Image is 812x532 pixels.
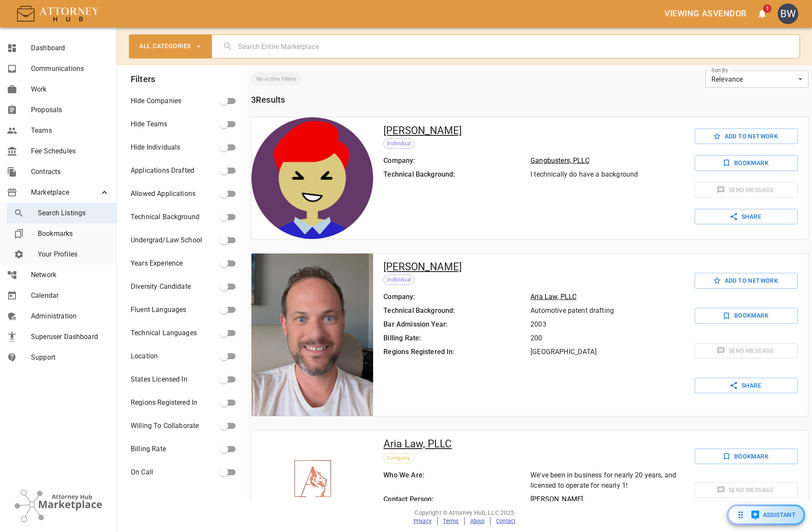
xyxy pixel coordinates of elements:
p: Who We Are: [383,470,530,491]
p: Company: [383,292,530,302]
button: share [695,209,798,225]
span: 1 [763,4,772,13]
span: States Licensed In [131,374,216,385]
a: Privacy [414,518,432,524]
span: Company [384,454,413,462]
p: I technically do have a background [530,169,677,180]
span: Teams [31,125,110,136]
span: Administration [31,311,110,321]
p: Copyright © Attorney Hub, LLC 2025 [117,508,812,517]
p: Contact Person: [383,494,530,504]
h5: [PERSON_NAME] [383,124,462,138]
span: Technical Background [131,212,216,222]
button: Add To Network [695,128,798,144]
p: Gangbusters, PLLC [530,156,677,166]
p: 2003 [530,319,677,330]
h5: Aria Law, PLLC [383,437,452,451]
span: Individual [384,275,414,284]
span: Regions Registered In [131,397,216,408]
label: Sort By [711,67,728,74]
span: Hide Individuals [131,142,216,153]
p: Aria Law, PLLC [530,292,677,302]
input: Search Entire Marketplace [238,34,794,58]
span: Years Experience [131,258,216,269]
p: Regions Registered In: [383,347,530,357]
h5: [PERSON_NAME] [383,260,462,274]
span: Diversity Candidate [131,281,216,292]
button: Viewing asvendor [661,4,750,24]
button: Add To Network [695,273,798,289]
span: Work [31,84,110,95]
p: Technical Background: [383,306,530,316]
a: Bookmarks [7,223,116,244]
span: Marketplace [31,187,99,198]
img: 2Q== [251,254,373,416]
span: Support [31,352,110,363]
a: Contact [496,518,515,524]
span: Applications Drafted [131,165,216,176]
span: Dashboard [31,43,110,53]
p: Bar Admission Year: [383,319,530,330]
span: Allowed Applications [131,189,216,199]
span: Proposals [31,105,110,115]
img: AttorneyHub Logo [17,6,99,21]
span: Fee Schedules [31,146,110,156]
a: About [470,518,485,524]
span: Calendar [31,290,110,301]
span: Communications [31,64,110,74]
button: Bookmark [695,155,798,171]
span: Superuser Dashboard [31,332,110,342]
p: Company: [383,156,530,166]
p: Technical Background: [383,169,530,180]
span: Search Listings [38,208,110,218]
a: Your Profiles [7,244,116,265]
span: Fluent Languages [131,305,216,315]
span: Technical Languages [131,328,216,338]
p: [PERSON_NAME] [530,494,677,504]
img: Attorney Hub Marketplace [15,489,102,522]
h6: 3 Result s [251,93,285,107]
span: Contracts [31,167,110,177]
span: Undergrad/Law School [131,235,216,245]
p: Billing Rate: [383,333,530,343]
button: Bookmark [695,308,798,324]
button: All Categories [129,34,211,58]
img: 8fdosXF+zUMucAAAAASUVORK5CYII= [251,117,373,239]
span: Network [31,270,110,280]
span: Hide Companies [131,96,216,106]
span: Location [131,351,216,361]
span: Bookmarks [38,229,110,239]
button: open notifications menu [752,3,772,24]
p: 200 [530,333,677,343]
p: [GEOGRAPHIC_DATA] [530,347,677,357]
h6: Filters [124,65,248,86]
p: We've been in business for nearly 20 years, and licensed to operate for nearly 1! [530,470,677,491]
a: Search Listings [7,203,116,223]
button: Bookmark [695,449,798,465]
span: Hide Teams [131,119,216,129]
span: Willing To Collaborate [131,421,216,431]
div: Relevance [705,70,809,88]
a: Terms [443,518,459,524]
span: Individual [384,139,414,148]
span: Your Profiles [38,249,110,260]
span: Billing Rate [131,444,216,454]
div: BW [778,3,798,24]
button: share [695,378,798,394]
p: Automotive patent drafting [530,306,677,316]
span: On Call [131,467,216,477]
